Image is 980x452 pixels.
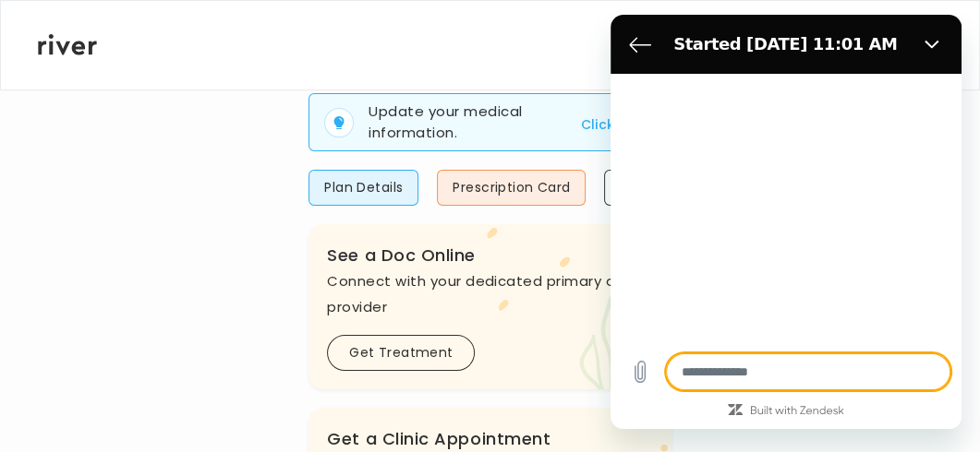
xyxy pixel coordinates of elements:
button: Plan Details [309,170,418,206]
p: Connect with your dedicated primary care provider [327,268,652,320]
p: Update your medical information. [369,101,558,143]
button: Prescription Card [437,170,586,206]
h3: See a Doc Online [327,243,652,268]
h3: Get a Clinic Appointment [327,426,652,452]
button: Get Treatment [327,335,475,371]
button: Click Here [580,113,651,136]
iframe: Messaging window [611,15,962,429]
button: Get Support [604,170,719,206]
